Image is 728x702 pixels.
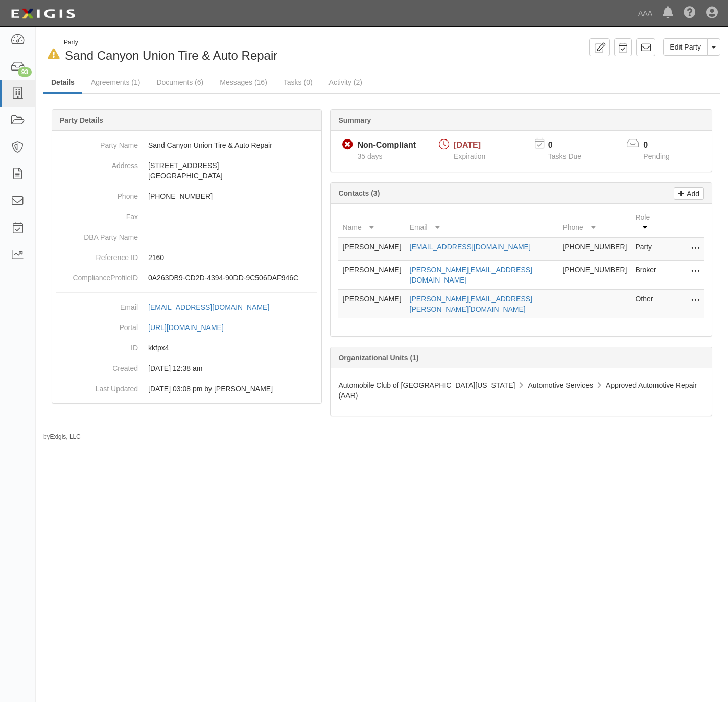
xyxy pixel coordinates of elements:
a: Add [674,187,704,200]
td: Other [631,290,663,319]
a: [PERSON_NAME][EMAIL_ADDRESS][PERSON_NAME][DOMAIN_NAME] [410,295,532,313]
td: [PHONE_NUMBER] [558,261,631,290]
a: Exigis, LLC [50,433,81,440]
dt: Created [56,358,138,373]
dt: DBA Party Name [56,227,138,242]
span: Automotive Services [528,381,593,389]
dd: [STREET_ADDRESS] [GEOGRAPHIC_DATA] [56,155,317,186]
dt: Phone [56,186,138,201]
td: [PERSON_NAME] [338,290,405,319]
dt: ID [56,338,138,353]
dd: Sand Canyon Union Tire & Auto Repair [56,135,317,155]
b: Party Details [60,116,103,124]
a: [EMAIL_ADDRESS][DOMAIN_NAME] [410,243,531,251]
i: Non-Compliant [342,139,353,150]
td: [PHONE_NUMBER] [558,237,631,261]
a: Activity (2) [321,72,370,92]
a: [EMAIL_ADDRESS][DOMAIN_NAME] [148,303,280,311]
dt: ComplianceProfileID [56,268,138,283]
a: [PERSON_NAME][EMAIL_ADDRESS][DOMAIN_NAME] [410,266,532,284]
a: Messages (16) [212,72,275,92]
div: [EMAIL_ADDRESS][DOMAIN_NAME] [148,302,269,312]
dd: kkfpx4 [56,338,317,358]
p: 0 [548,139,594,151]
div: Non-Compliant [357,139,416,151]
span: Tasks Due [548,152,581,160]
span: Sand Canyon Union Tire & Auto Repair [65,49,277,62]
dt: Email [56,297,138,312]
td: Party [631,237,663,261]
dt: Address [56,155,138,171]
dd: 10/22/2024 03:08 pm by Benjamin Tully [56,379,317,399]
p: 2160 [148,252,317,263]
td: [PERSON_NAME] [338,261,405,290]
span: Since 08/08/2025 [357,152,382,160]
a: Edit Party [663,38,708,56]
dd: [PHONE_NUMBER] [56,186,317,206]
dd: 03/10/2023 12:38 am [56,358,317,379]
dt: Party Name [56,135,138,150]
a: Tasks (0) [276,72,320,92]
b: Contacts (3) [338,189,380,197]
th: Phone [558,208,631,237]
div: 93 [18,67,32,77]
p: 0 [643,139,682,151]
a: Details [43,72,82,94]
p: 0A263DB9-CD2D-4394-90DD-9C506DAF946C [148,273,317,283]
th: Email [406,208,559,237]
small: by [43,433,81,441]
th: Name [338,208,405,237]
dt: Reference ID [56,247,138,263]
dt: Last Updated [56,379,138,394]
a: [URL][DOMAIN_NAME] [148,323,235,332]
span: [DATE] [454,141,481,149]
dt: Fax [56,206,138,222]
span: Automobile Club of [GEOGRAPHIC_DATA][US_STATE] [338,381,515,389]
div: Party [64,38,277,47]
a: Documents (6) [149,72,211,92]
p: Add [684,188,699,199]
span: Pending [643,152,669,160]
i: Help Center - Complianz [684,7,696,19]
i: In Default since 08/22/2025 [48,49,60,60]
div: Sand Canyon Union Tire & Auto Repair [43,38,374,64]
td: Broker [631,261,663,290]
th: Role [631,208,663,237]
span: Expiration [454,152,485,160]
td: [PERSON_NAME] [338,237,405,261]
dt: Portal [56,317,138,333]
b: Organizational Units (1) [338,354,418,362]
a: Agreements (1) [83,72,148,92]
b: Summary [338,116,371,124]
img: logo-5460c22ac91f19d4615b14bd174203de0afe785f0fc80cf4dbbc73dc1793850b.png [8,5,78,23]
a: AAA [633,3,657,24]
